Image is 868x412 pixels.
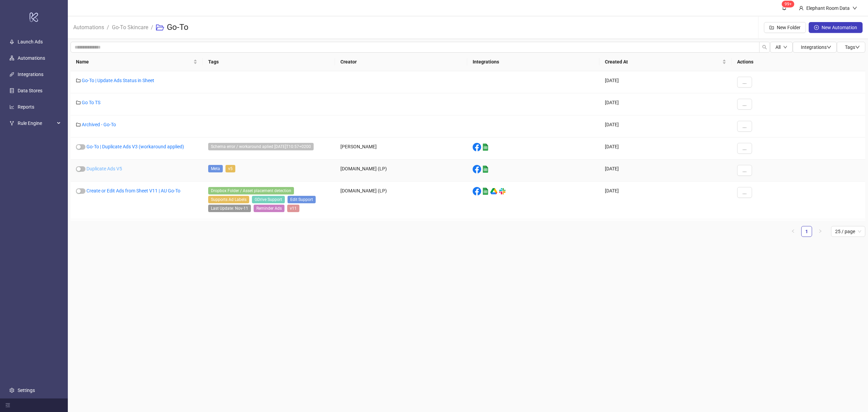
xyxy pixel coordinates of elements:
[76,122,81,127] span: folder
[107,17,109,38] li: /
[9,121,14,126] span: fork
[782,1,794,7] sup: 1610
[788,226,798,237] li: Previous Page
[743,146,747,151] span: ...
[737,187,752,198] button: ...
[82,78,154,83] a: Go-To | Update Ads Status in Sheet
[599,71,732,93] div: [DATE]
[599,160,732,182] div: [DATE]
[82,122,116,127] a: Archived - Go-To
[815,226,826,237] li: Next Page
[788,226,798,237] button: left
[764,22,806,33] button: New Folder
[737,143,752,154] button: ...
[18,116,55,130] span: Rule Engine
[76,100,81,105] span: folder
[783,45,787,49] span: down
[743,190,747,195] span: ...
[599,115,732,137] div: [DATE]
[855,45,860,50] span: down
[799,6,804,11] span: user
[801,226,812,237] li: 1
[599,93,732,115] div: [DATE]
[287,205,299,212] span: v11
[737,77,752,88] button: ...
[156,23,164,32] span: folder-open
[732,53,865,71] th: Actions
[770,42,793,53] button: Alldown
[86,144,184,149] a: Go-To | Duplicate Ads V3 (workaround applied)
[599,53,732,71] th: Created At
[814,25,819,30] span: plus-circle
[111,23,150,31] a: Go-To Skincare
[151,17,153,38] li: /
[737,99,752,110] button: ...
[467,53,599,71] th: Integrations
[225,165,235,172] span: v5
[791,229,795,233] span: left
[599,182,732,219] div: [DATE]
[801,44,831,50] span: Integrations
[208,143,314,150] span: Schema error / workaround aplied 2024-08-27T10:57+0200
[845,44,860,50] span: Tags
[822,25,857,30] span: New Automation
[782,5,787,10] span: bell
[605,58,721,65] span: Created At
[775,44,781,50] span: All
[335,182,467,219] div: [DOMAIN_NAME] (LP)
[18,55,45,61] a: Automations
[5,403,10,408] span: menu-fold
[82,100,100,105] a: Go To TS
[743,79,747,85] span: ...
[86,166,122,171] a: Duplicate Ads V5
[837,42,865,53] button: Tagsdown
[818,229,822,233] span: right
[76,78,81,83] span: folder
[793,42,837,53] button: Integrationsdown
[335,160,467,182] div: [DOMAIN_NAME] (LP)
[252,196,285,203] span: GDrive Support
[777,25,801,30] span: New Folder
[809,22,863,33] button: New Automation
[18,88,42,93] a: Data Stores
[254,205,284,212] span: Reminder Ads
[18,39,43,44] a: Launch Ads
[208,165,223,172] span: Meta
[167,22,189,33] h3: Go-To
[288,196,316,203] span: Edit Support
[769,25,774,30] span: folder-add
[71,53,203,71] th: Name
[335,137,467,160] div: [PERSON_NAME]
[86,188,180,193] a: Create or Edit Ads from Sheet V11 | AU Go-To
[208,205,251,212] span: Last Update: Nov-11
[737,165,752,176] button: ...
[827,45,831,50] span: down
[762,45,767,50] span: search
[335,53,467,71] th: Creator
[18,388,35,393] a: Settings
[76,58,192,65] span: Name
[802,226,812,237] a: 1
[815,226,826,237] button: right
[852,6,857,11] span: down
[208,187,294,194] span: Dropbox Folder / Asset placement detection
[18,72,43,77] a: Integrations
[203,53,335,71] th: Tags
[743,124,747,129] span: ...
[737,121,752,132] button: ...
[831,226,865,237] div: Page Size
[18,104,34,110] a: Reports
[835,226,861,237] span: 25 / page
[743,168,747,173] span: ...
[599,137,732,160] div: [DATE]
[743,101,747,107] span: ...
[208,196,249,203] span: Supports Ad Labels
[804,4,852,12] div: Elephant Room Data
[72,23,105,31] a: Automations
